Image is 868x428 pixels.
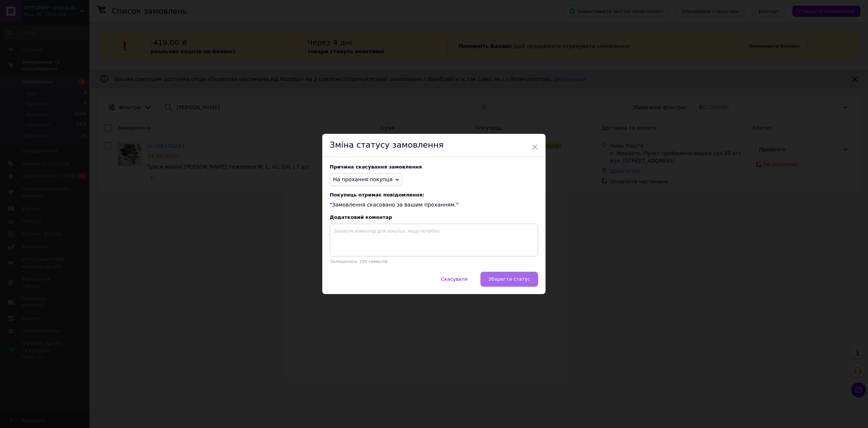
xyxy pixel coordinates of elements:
[333,176,393,182] span: На прохання покупця
[330,164,538,170] div: Причина скасування замовлення
[488,276,530,282] span: Зберегти статус
[330,259,538,264] p: Залишилось: 250 символів
[330,192,538,209] div: "Замовлення скасовано за вашим проханням."
[481,272,538,287] button: Зберегти статус
[330,192,538,198] span: Покупець отримає повідомлення:
[433,272,475,287] button: Скасувати
[532,141,538,153] span: ×
[322,134,546,157] div: Зміна статусу замовлення
[441,276,467,282] span: Скасувати
[330,214,538,220] div: Додатковий коментар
